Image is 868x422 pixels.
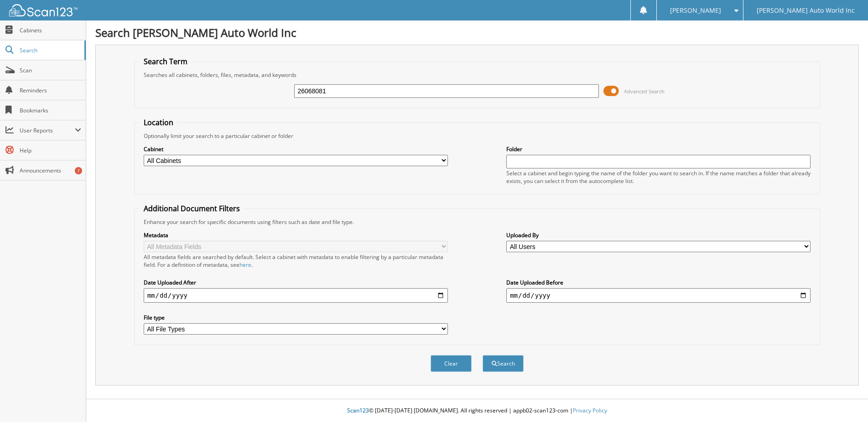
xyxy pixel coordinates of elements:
input: start [144,288,448,303]
div: Select a cabinet and begin typing the name of the folder you want to search in. If the name match... [506,169,811,185]
label: Folder [506,145,811,153]
span: Advanced Search [624,88,665,95]
span: Help [20,147,81,154]
div: Searches all cabinets, folders, files, metadata, and keywords [139,71,816,79]
div: © [DATE]-[DATE] [DOMAIN_NAME]. All rights reserved | appb02-scan123-com | [86,400,868,422]
div: Enhance your search for specific documents using filters such as date and file type. [139,218,816,226]
button: Clear [431,355,472,372]
label: Uploaded By [506,231,811,239]
span: Cabinets [20,26,81,34]
span: Search [20,46,80,54]
span: User Reports [20,127,75,134]
legend: Additional Document Filters [139,203,244,214]
label: File type [144,314,448,321]
span: Scan123 [347,407,369,414]
legend: Location [139,117,178,127]
a: here [239,261,251,269]
div: All metadata fields are searched by default. Select a cabinet with metadata to enable filtering b... [144,253,448,269]
span: Scan [20,66,81,74]
span: Announcements [20,167,81,174]
input: end [506,288,811,303]
span: [PERSON_NAME] Auto World Inc [757,8,855,13]
label: Date Uploaded After [144,279,448,286]
span: [PERSON_NAME] [670,8,721,13]
h1: Search [PERSON_NAME] Auto World Inc [95,25,859,40]
div: 7 [75,167,82,174]
label: Date Uploaded Before [506,279,811,286]
span: Reminders [20,86,81,94]
button: Search [483,355,524,372]
legend: Search Term [139,56,192,66]
span: Bookmarks [20,107,81,114]
label: Metadata [144,231,448,239]
img: scan123-logo-white.svg [9,4,78,16]
div: Optionally limit your search to a particular cabinet or folder [139,132,816,140]
label: Cabinet [144,145,448,153]
a: Privacy Policy [573,407,607,414]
